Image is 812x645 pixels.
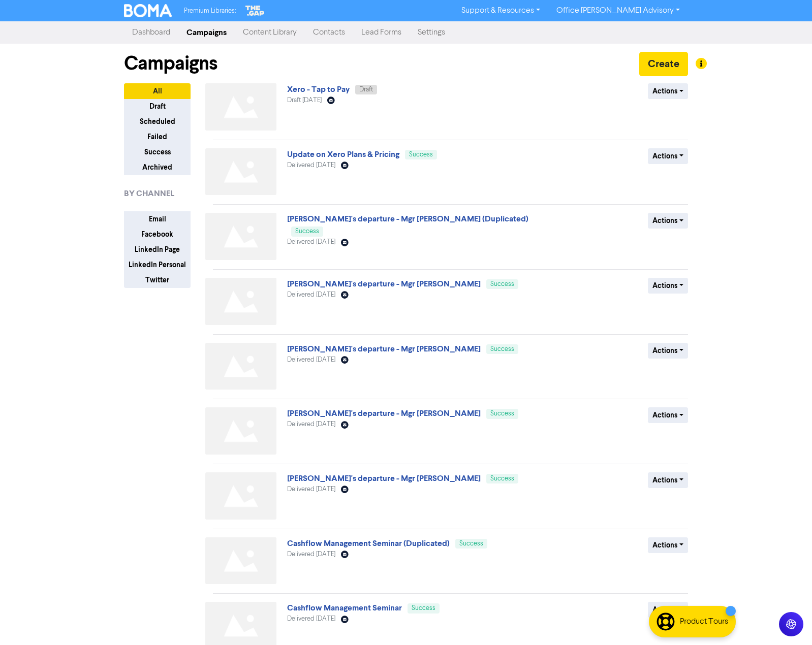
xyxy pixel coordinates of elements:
span: Delivered [DATE] [287,421,335,428]
span: Delivered [DATE] [287,486,335,493]
a: Settings [410,22,453,43]
a: Campaigns [178,22,235,43]
a: Update on Xero Plans & Pricing [287,149,399,159]
span: Draft [359,86,373,93]
button: Facebook [124,227,191,242]
img: Not found [205,537,276,585]
a: Dashboard [124,22,178,43]
img: Not found [205,472,276,520]
button: All [124,83,191,99]
button: Actions [648,83,688,99]
span: Delivered [DATE] [287,239,335,245]
button: Scheduled [124,114,191,130]
a: [PERSON_NAME]'s departure - Mgr [PERSON_NAME] (Duplicated) [287,214,528,224]
img: Not found [205,213,276,260]
h1: Campaigns [124,52,217,75]
a: Office [PERSON_NAME] Advisory [548,3,688,19]
a: Xero - Tap to Pay [287,84,350,94]
button: Actions [648,278,688,294]
span: Delivered [DATE] [287,357,335,363]
img: Not found [205,83,276,131]
img: BOMA Logo [124,4,172,17]
button: LinkedIn Page [124,242,191,257]
img: Not found [205,278,276,325]
img: Not found [205,407,276,455]
span: Success [490,346,514,352]
span: Delivered [DATE] [287,616,335,622]
span: BY CHANNEL [124,187,174,200]
button: Draft [124,99,191,114]
span: Success [459,540,483,547]
span: Success [295,228,319,235]
img: The Gap [244,4,266,17]
a: Lead Forms [353,22,410,43]
span: Delivered [DATE] [287,551,335,558]
a: [PERSON_NAME]'s departure - Mgr [PERSON_NAME] [287,473,481,483]
a: Cashflow Management Seminar (Duplicated) [287,538,450,549]
span: Success [490,475,514,482]
button: Actions [648,472,688,488]
button: LinkedIn Personal [124,257,191,273]
a: [PERSON_NAME]'s departure - Mgr [PERSON_NAME] [287,279,481,289]
button: Archived [124,159,191,175]
a: Contacts [305,22,353,43]
a: Support & Resources [453,3,548,19]
img: Not found [205,148,276,196]
span: Delivered [DATE] [287,292,335,298]
span: Success [409,151,433,158]
a: Cashflow Management Seminar [287,603,402,613]
button: Actions [648,537,688,553]
img: Not found [205,343,276,390]
span: Success [412,605,435,611]
span: Draft [DATE] [287,97,322,104]
span: Delivered [DATE] [287,162,335,169]
button: Actions [648,602,688,618]
button: Create [639,52,688,76]
span: Success [490,410,514,417]
button: Failed [124,129,191,145]
button: Actions [648,407,688,423]
span: Success [490,281,514,287]
button: Actions [648,343,688,359]
button: Actions [648,148,688,164]
button: Success [124,144,191,160]
iframe: Chat Widget [761,596,812,645]
button: Actions [648,213,688,229]
a: [PERSON_NAME]'s departure - Mgr [PERSON_NAME] [287,408,481,418]
button: Email [124,211,191,227]
span: Premium Libraries: [184,8,236,14]
a: Content Library [235,22,305,43]
button: Twitter [124,272,191,288]
a: [PERSON_NAME]'s departure - Mgr [PERSON_NAME] [287,344,481,354]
